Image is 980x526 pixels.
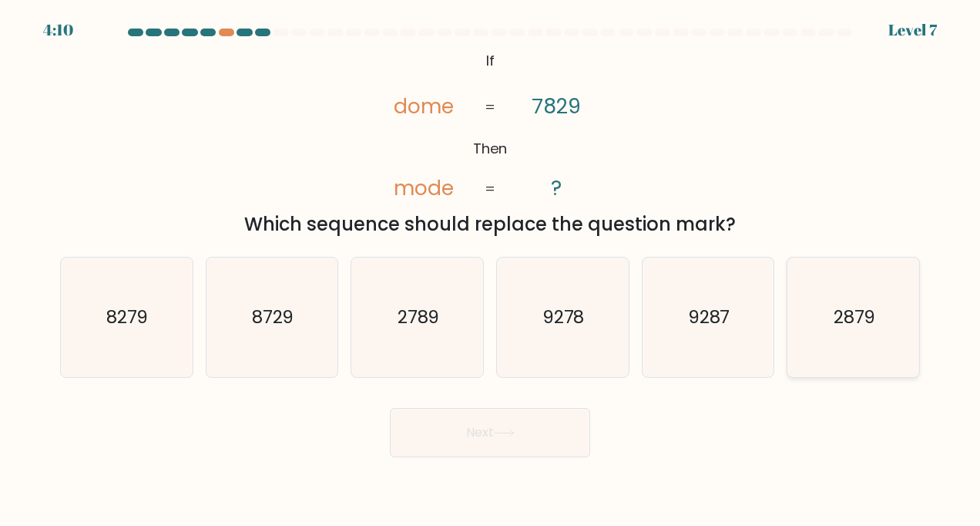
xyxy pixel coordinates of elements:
text: 2879 [834,305,876,329]
tspan: If [486,50,495,71]
text: 2789 [398,305,440,329]
tspan: 7829 [532,92,581,120]
text: 8279 [106,305,149,329]
div: Level 7 [888,19,937,42]
text: 9278 [542,305,585,329]
tspan: = [485,178,495,199]
div: 4:10 [43,19,73,42]
tspan: = [485,96,495,117]
text: 8729 [252,305,294,329]
text: 9287 [688,305,730,329]
tspan: dome [394,92,454,120]
button: Next [390,408,590,457]
tspan: Then [473,138,508,159]
tspan: ? [551,174,562,202]
tspan: mode [394,174,454,202]
div: Which sequence should replace the question mark? [69,211,911,238]
svg: @import url('[URL][DOMAIN_NAME]); [362,46,618,204]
